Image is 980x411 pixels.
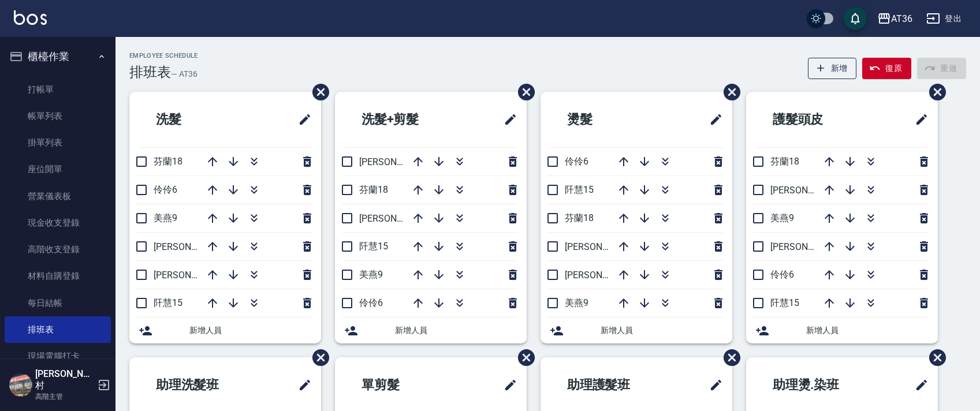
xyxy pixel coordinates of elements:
h5: [PERSON_NAME]村 [35,368,94,391]
h2: 護髮頭皮 [755,99,874,140]
button: AT36 [873,7,917,31]
span: 修改班表的標題 [291,106,312,133]
a: 現場電腦打卡 [5,343,111,369]
span: 刪除班表 [921,341,948,375]
span: 阡慧15 [154,297,182,308]
span: 阡慧15 [770,297,799,308]
span: 刪除班表 [304,341,331,375]
div: 新增人員 [335,317,527,343]
button: 復原 [862,58,911,79]
span: 刪除班表 [509,75,536,109]
span: 美燕9 [359,269,383,280]
div: 新增人員 [541,317,732,343]
span: 新增人員 [601,324,723,337]
button: 登出 [922,8,966,29]
span: 修改班表的標題 [497,106,517,133]
h6: — AT36 [171,68,198,80]
span: 修改班表的標題 [702,371,723,399]
h2: 洗髮 [139,99,245,140]
h2: Employee Schedule [129,52,198,59]
span: 修改班表的標題 [908,371,929,399]
img: Person [9,373,32,397]
span: 新增人員 [395,324,517,337]
span: 新增人員 [189,324,312,337]
a: 每日結帳 [5,290,111,316]
h2: 燙髮 [550,99,656,140]
span: 修改班表的標題 [497,371,517,399]
span: 伶伶6 [770,269,794,280]
div: 新增人員 [746,317,938,343]
span: 刪除班表 [304,75,331,109]
div: 新增人員 [129,317,321,343]
span: 美燕9 [565,297,588,308]
h2: 助理洗髮班 [139,364,263,406]
span: 芬蘭18 [565,212,594,223]
h2: 洗髮+剪髮 [344,99,466,140]
span: 芬蘭18 [359,184,388,195]
p: 高階主管 [35,391,94,402]
a: 打帳單 [5,76,111,103]
span: 阡慧15 [565,184,594,195]
span: [PERSON_NAME]16 [359,213,439,224]
span: 美燕9 [154,212,177,223]
span: 刪除班表 [509,341,536,375]
div: AT36 [891,12,912,26]
span: [PERSON_NAME]16 [770,241,850,252]
span: 刪除班表 [715,75,742,109]
a: 座位開單 [5,156,111,182]
h2: 助理燙.染班 [755,364,882,406]
span: 芬蘭18 [154,156,182,167]
span: 刪除班表 [715,341,742,375]
h3: 排班表 [129,64,171,80]
a: 營業儀表板 [5,183,111,210]
a: 掛單列表 [5,129,111,156]
span: 修改班表的標題 [702,106,723,133]
span: 刪除班表 [921,75,948,109]
span: 美燕9 [770,212,794,223]
button: 櫃檯作業 [5,42,111,72]
a: 現金收支登錄 [5,210,111,236]
span: [PERSON_NAME]16 [154,241,233,252]
a: 排班表 [5,316,111,343]
span: [PERSON_NAME]11 [154,270,233,281]
span: 修改班表的標題 [291,371,312,399]
span: 阡慧15 [359,241,388,252]
span: [PERSON_NAME]11 [565,241,644,252]
span: 修改班表的標題 [908,106,929,133]
a: 帳單列表 [5,103,111,129]
span: 新增人員 [806,324,929,337]
span: 伶伶6 [359,297,383,308]
a: 高階收支登錄 [5,236,111,263]
span: 伶伶6 [154,184,177,195]
a: 材料自購登錄 [5,263,111,289]
span: [PERSON_NAME]11 [359,156,439,167]
span: [PERSON_NAME]16 [565,270,644,281]
h2: 助理護髮班 [550,364,675,406]
span: 伶伶6 [565,156,588,167]
h2: 單剪髮 [344,364,457,406]
span: [PERSON_NAME]11 [770,185,850,196]
img: Logo [14,10,47,25]
button: 新增 [808,58,857,79]
span: 芬蘭18 [770,156,799,167]
button: save [844,7,867,30]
